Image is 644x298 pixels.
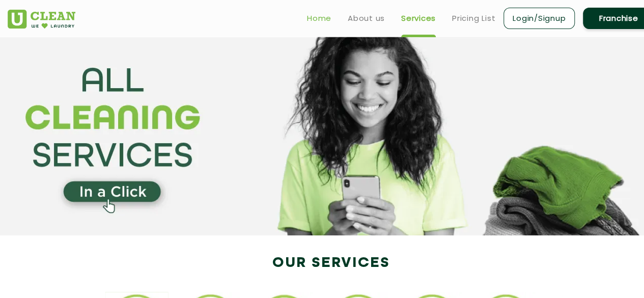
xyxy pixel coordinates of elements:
[503,8,575,29] a: Login/Signup
[401,12,436,24] a: Services
[307,12,331,24] a: Home
[8,10,75,29] img: UClean Laundry and Dry Cleaning
[452,12,495,24] a: Pricing List
[348,12,385,24] a: About us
